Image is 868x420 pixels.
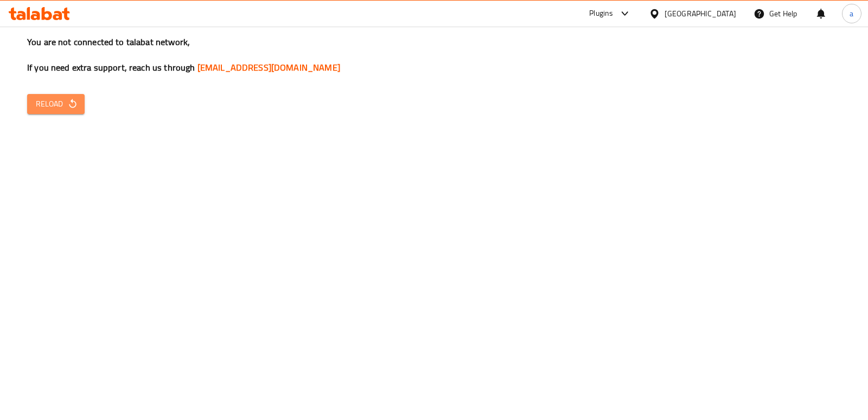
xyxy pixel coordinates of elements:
[197,59,340,76] a: [EMAIL_ADDRESS][DOMAIN_NAME]
[665,8,736,20] div: [GEOGRAPHIC_DATA]
[589,7,613,20] div: Plugins
[27,36,841,74] h3: You are not connected to talabat network, If you need extra support, reach us through
[850,8,853,20] span: a
[36,97,76,111] span: Reload
[27,94,85,114] button: Reload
